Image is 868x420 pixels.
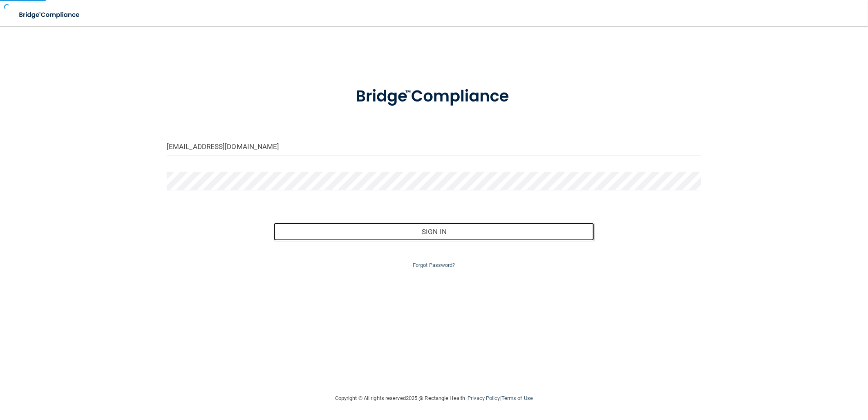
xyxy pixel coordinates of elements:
button: Sign In [274,223,595,241]
a: Terms of Use [501,395,533,401]
div: Copyright © All rights reserved 2025 @ Rectangle Health | | [285,385,583,411]
img: bridge_compliance_login_screen.278c3ca4.svg [12,7,87,23]
a: Privacy Policy [468,395,500,401]
img: bridge_compliance_login_screen.278c3ca4.svg [339,75,529,118]
input: Email [167,138,701,156]
a: Forgot Password? [413,262,455,268]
